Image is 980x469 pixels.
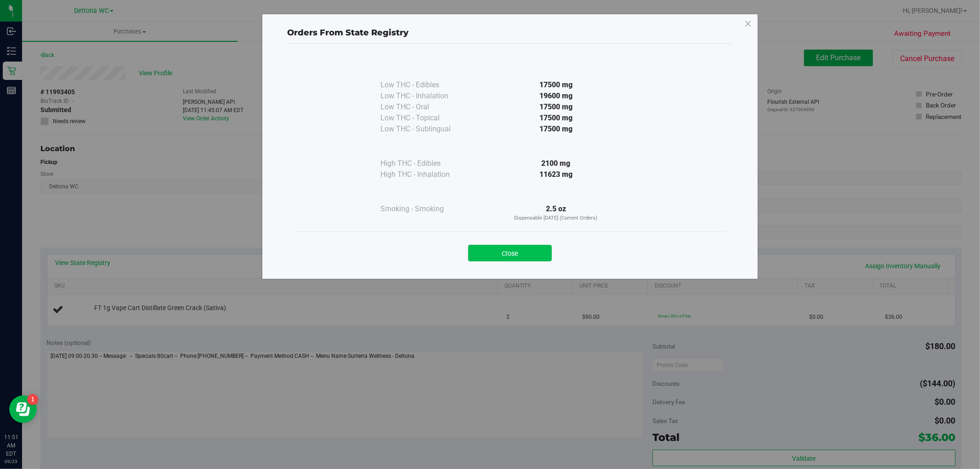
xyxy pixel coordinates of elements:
[380,158,472,169] div: High THC - Edibles
[380,203,472,215] div: Smoking - Smoking
[380,79,472,90] div: Low THC - Edibles
[472,102,640,113] div: 17500 mg
[472,79,640,90] div: 17500 mg
[380,113,472,124] div: Low THC - Topical
[472,90,640,102] div: 19600 mg
[287,28,408,38] span: Orders From State Registry
[472,169,640,180] div: 11623 mg
[380,169,472,180] div: High THC - Inhalation
[472,203,640,222] div: 2.5 oz
[380,102,472,113] div: Low THC - Oral
[472,158,640,169] div: 2100 mg
[380,124,472,135] div: Low THC - Sublingual
[380,90,472,102] div: Low THC - Inhalation
[27,394,38,405] iframe: Resource center unread badge
[472,113,640,124] div: 17500 mg
[472,124,640,135] div: 17500 mg
[472,215,640,222] p: Dispensable [DATE] (Current Orders)
[9,396,37,423] iframe: Resource center
[468,245,552,261] button: Close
